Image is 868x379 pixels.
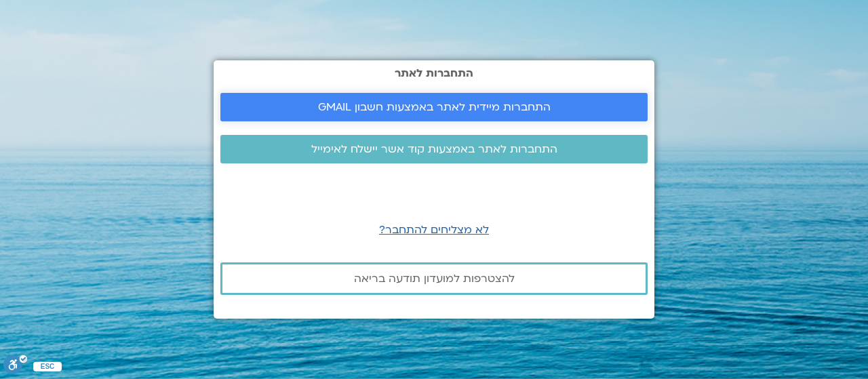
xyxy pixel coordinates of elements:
[220,135,648,163] a: התחברות לאתר באמצעות קוד אשר יישלח לאימייל
[220,67,648,79] h2: התחברות לאתר
[354,273,515,285] span: להצטרפות למועדון תודעה בריאה
[379,222,489,237] a: לא מצליחים להתחבר?
[220,93,648,121] a: התחברות מיידית לאתר באמצעות חשבון GMAIL
[318,101,551,113] span: התחברות מיידית לאתר באמצעות חשבון GMAIL
[220,262,648,295] a: להצטרפות למועדון תודעה בריאה
[311,143,557,155] span: התחברות לאתר באמצעות קוד אשר יישלח לאימייל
